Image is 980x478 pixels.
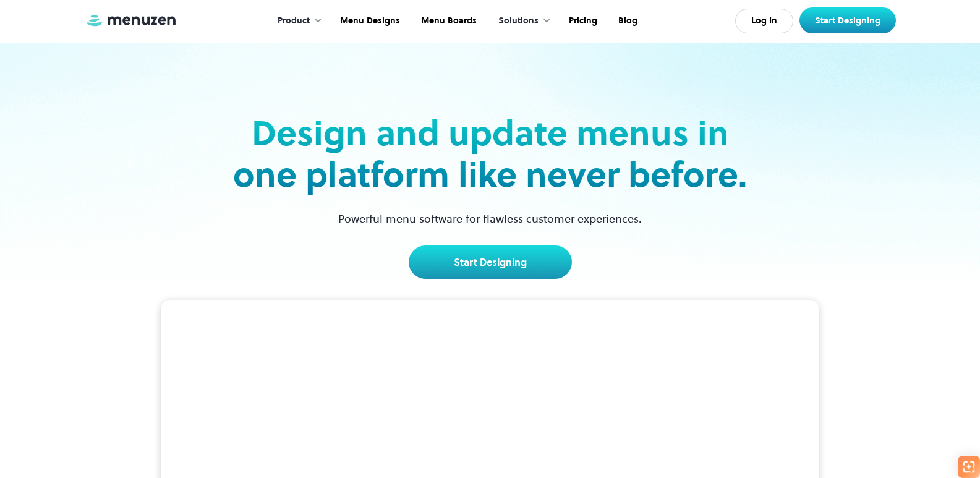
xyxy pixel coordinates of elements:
a: Blog [607,2,647,40]
div: Product [278,14,310,28]
a: Start Designing [799,7,896,33]
a: Start Designing [409,245,572,279]
a: Menu Boards [409,2,486,40]
div: Solutions [486,2,557,40]
a: Pricing [557,2,607,40]
div: Solutions [498,14,539,28]
p: Powerful menu software for flawless customer experiences. [323,210,657,227]
h2: Design and update menus in one platform like never before. [229,113,751,195]
a: Menu Designs [328,2,409,40]
a: Log In [735,9,793,33]
div: Product [265,2,328,40]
